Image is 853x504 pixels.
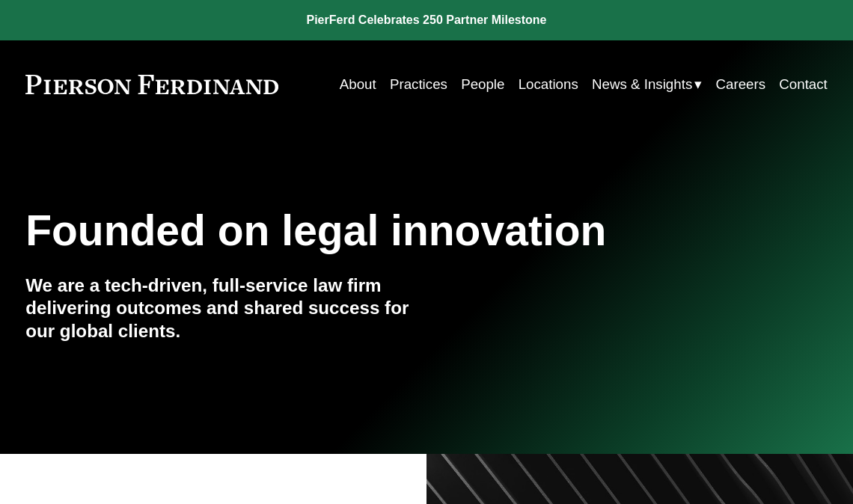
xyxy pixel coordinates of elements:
[715,70,765,98] a: Careers
[779,70,828,98] a: Contact
[592,70,702,98] a: folder dropdown
[390,70,447,98] a: Practices
[25,274,426,343] h4: We are a tech-driven, full-service law firm delivering outcomes and shared success for our global...
[461,70,504,98] a: People
[519,70,578,98] a: Locations
[25,206,694,255] h1: Founded on legal innovation
[592,72,692,97] span: News & Insights
[340,70,376,98] a: About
